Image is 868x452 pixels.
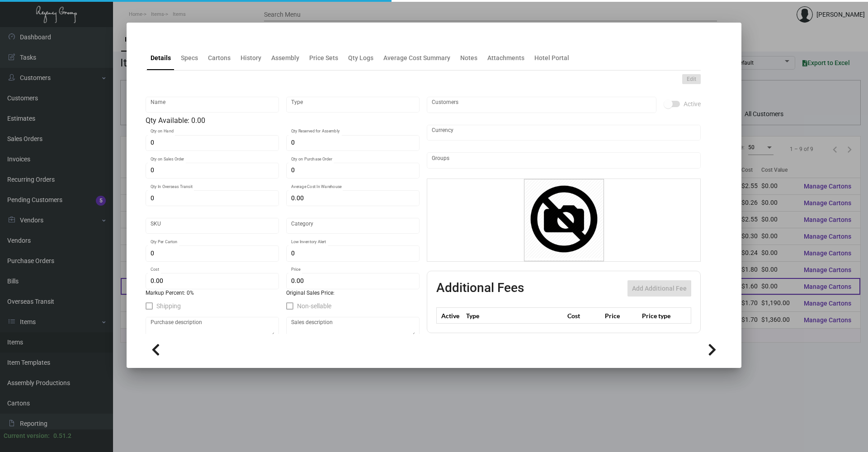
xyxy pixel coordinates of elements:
[271,53,299,63] div: Assembly
[487,53,524,63] div: Attachments
[151,53,171,63] div: Details
[432,157,696,164] input: Add new..
[632,285,687,292] span: Add Additional Fee
[460,53,477,63] div: Notes
[146,115,420,126] div: Qty Available: 0.00
[534,53,569,63] div: Hotel Portal
[603,308,640,324] th: Price
[348,53,373,63] div: Qty Logs
[437,308,464,324] th: Active
[436,280,524,297] h2: Additional Fees
[4,431,50,441] div: Current version:
[432,101,652,108] input: Add new..
[640,308,680,324] th: Price type
[464,308,565,324] th: Type
[297,301,331,311] span: Non-sellable
[383,53,450,63] div: Average Cost Summary
[684,99,701,109] span: Active
[181,53,198,63] div: Specs
[682,74,701,84] button: Edit
[687,75,696,83] span: Edit
[156,301,181,311] span: Shipping
[565,308,602,324] th: Cost
[208,53,231,63] div: Cartons
[309,53,338,63] div: Price Sets
[241,53,261,63] div: History
[53,431,71,441] div: 0.51.2
[627,280,691,297] button: Add Additional Fee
